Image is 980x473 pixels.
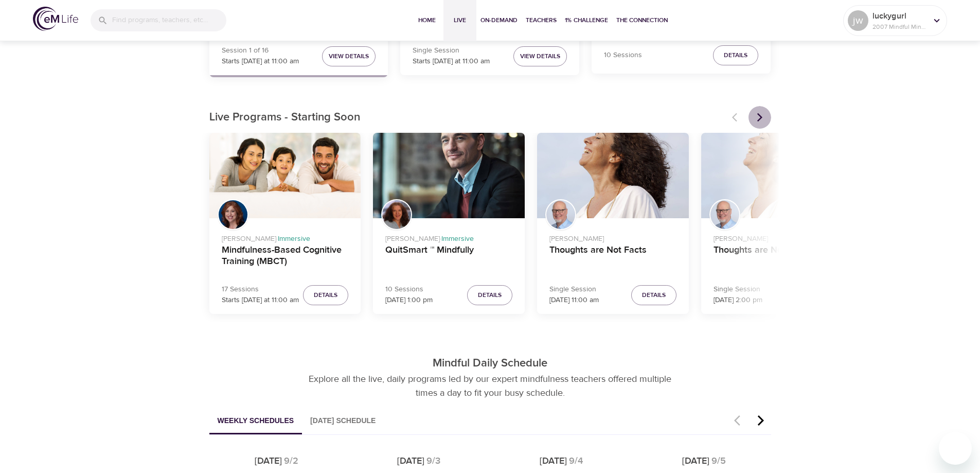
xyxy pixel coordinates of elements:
span: On-Demand [480,15,518,26]
p: Explore all the live, daily programs led by our expert mindfulness teachers offered multiple time... [297,372,683,400]
span: Immersive [278,234,310,243]
button: Details [713,45,758,65]
span: Details [478,290,502,301]
div: [DATE] [540,454,567,468]
button: QuitSmart ™ Mindfully [373,133,525,218]
iframe: Button to launch messaging window [939,432,972,465]
span: View Details [520,51,560,62]
p: Starts [DATE] at 11:00 am [413,56,490,67]
p: Single Session [714,284,762,295]
h4: Thoughts are Not Facts [549,244,676,269]
button: Weekly Schedules [209,408,302,434]
p: 10 Sessions [385,284,433,295]
span: Immersive [441,234,474,243]
button: Details [631,285,676,305]
div: jw [848,10,868,31]
span: Details [314,290,337,301]
span: The Connection [616,15,668,26]
p: [PERSON_NAME] · [222,230,349,244]
span: 1% Challenge [565,15,608,26]
div: [DATE] [255,454,282,468]
div: [DATE] [682,454,709,468]
input: Find programs, teachers, etc... [112,9,226,31]
button: View Details [322,46,376,66]
p: [PERSON_NAME] · [385,230,512,244]
button: Thoughts are Not Facts [701,133,853,218]
button: Thoughts are Not Facts [537,133,689,218]
h4: Thoughts are Not Facts [714,244,841,269]
p: Single Session [413,45,490,56]
div: 9/5 [711,454,726,468]
p: Starts [DATE] at 11:00 am [222,56,299,67]
button: Next items [749,106,771,129]
p: 10 Sessions [604,50,642,61]
span: Details [724,50,747,61]
h4: Mindfulness-Based Cognitive Training (MBCT) [222,244,349,269]
p: luckygurl [872,10,927,22]
img: logo [33,7,78,31]
p: [PERSON_NAME] [549,230,676,244]
button: [DATE] Schedule [302,408,384,434]
button: Details [467,285,512,305]
button: Mindfulness-Based Cognitive Training (MBCT) [209,133,361,218]
span: Details [642,290,666,301]
p: Mindful Daily Schedule [201,355,779,372]
p: 17 Sessions [222,284,299,295]
div: 9/4 [569,454,583,468]
div: 9/3 [426,454,440,468]
p: [DATE] 11:00 am [549,295,599,306]
span: View Details [329,51,369,62]
p: [DATE] 1:00 pm [385,295,433,306]
p: 2007 Mindful Minutes [872,22,927,31]
p: Starts [DATE] at 11:00 am [222,295,299,306]
span: Home [415,15,439,26]
p: [PERSON_NAME] [714,230,841,244]
h4: QuitSmart ™ Mindfully [385,244,512,269]
p: Single Session [549,284,599,295]
span: Live [448,15,472,26]
p: Live Programs - Starting Soon [209,109,726,126]
button: Details [303,285,348,305]
div: 9/2 [284,454,298,468]
p: Session 1 of 16 [222,45,299,56]
div: [DATE] [397,454,424,468]
button: View Details [513,46,567,66]
p: [DATE] 2:00 pm [714,295,762,306]
span: Teachers [526,15,557,26]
